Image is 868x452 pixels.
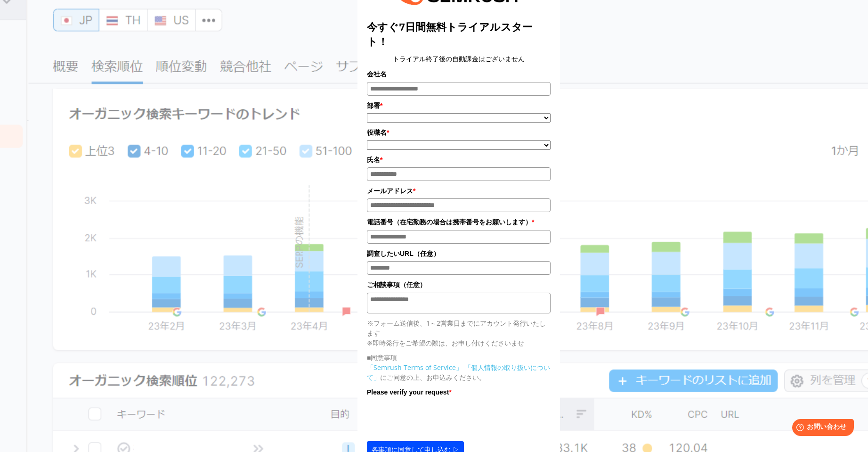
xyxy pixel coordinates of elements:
[367,387,551,397] label: Please verify your request
[367,20,551,49] title: 今すぐ7日間無料トライアルスタート！
[367,279,551,290] label: ご相談事項（任意）
[367,318,551,348] p: ※フォーム送信後、1～2営業日までにアカウント発行いたします ※即時発行をご希望の際は、お申し付けくださいませ
[367,186,551,196] label: メールアドレス
[367,100,551,111] label: 部署
[367,363,550,382] a: 「個人情報の取り扱いについて」
[367,54,551,64] center: トライアル終了後の自動課金はございません
[367,155,551,165] label: 氏名
[784,415,858,442] iframe: Help widget launcher
[367,217,551,227] label: 電話番号（在宅勤務の場合は携帯番号をお願いします）
[367,362,551,382] p: にご同意の上、お申込みください。
[367,248,551,259] label: 調査したいURL（任意）
[367,69,551,79] label: 会社名
[367,127,551,138] label: 役職名
[367,353,551,362] p: ■同意事項
[367,400,510,436] iframe: reCAPTCHA
[367,363,462,372] a: 「Semrush Terms of Service」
